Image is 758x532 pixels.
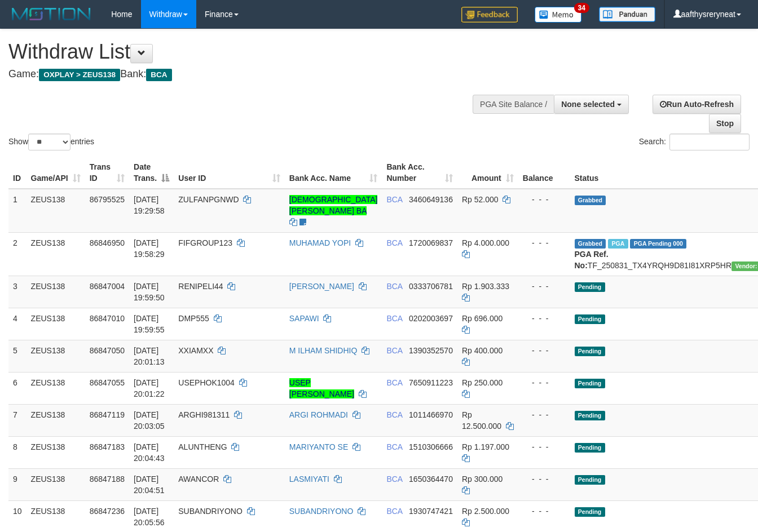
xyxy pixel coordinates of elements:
[134,238,165,259] span: [DATE] 19:58:29
[178,282,223,291] span: RENIPELI44
[409,346,453,355] span: Copy 1390352570 to clipboard
[90,507,125,516] span: 86847236
[386,378,402,387] span: BCA
[523,237,566,249] div: - - -
[27,340,85,372] td: ZEUS138
[462,314,503,323] span: Rp 696.000
[523,281,566,292] div: - - -
[409,195,453,204] span: Copy 3460649136 to clipboard
[574,3,589,13] span: 34
[386,282,402,291] span: BCA
[386,238,402,247] span: BCA
[653,95,741,114] a: Run Auto-Refresh
[178,378,235,387] span: USEPHOK1004
[382,157,457,189] th: Bank Acc. Number: activate to sort column ascending
[90,282,125,291] span: 86847004
[523,409,566,420] div: - - -
[462,475,503,484] span: Rp 300.000
[134,410,165,431] span: [DATE] 20:03:05
[599,7,655,22] img: panduan.png
[554,95,629,114] button: None selected
[523,194,566,205] div: - - -
[8,41,494,63] h1: Withdraw List
[134,442,165,463] span: [DATE] 20:04:43
[386,346,402,355] span: BCA
[409,442,453,451] span: Copy 1510306666 to clipboard
[462,410,501,431] span: Rp 12.500.000
[709,114,741,133] a: Stop
[575,239,606,249] span: Grabbed
[575,475,605,485] span: Pending
[8,232,27,276] td: 2
[8,134,94,150] label: Show entries
[386,475,402,484] span: BCA
[289,195,378,215] a: [DEMOGRAPHIC_DATA][PERSON_NAME] BA
[462,378,503,387] span: Rp 250.000
[289,314,319,323] a: SAPAWI
[669,134,750,150] input: Search:
[409,475,453,484] span: Copy 1650364470 to clipboard
[134,378,165,398] span: [DATE] 20:01:22
[27,157,85,189] th: Game/API: activate to sort column ascending
[289,346,358,355] a: M ILHAM SHIDHIQ
[575,507,605,517] span: Pending
[575,282,605,292] span: Pending
[575,314,605,324] span: Pending
[27,232,85,276] td: ZEUS138
[462,238,509,247] span: Rp 4.000.000
[289,507,354,516] a: SUBANDRIYONO
[134,314,165,334] span: [DATE] 19:59:55
[523,473,566,485] div: - - -
[8,6,94,23] img: MOTION_logo.png
[575,347,605,356] span: Pending
[8,157,27,189] th: ID
[462,195,499,204] span: Rp 52.000
[90,410,125,419] span: 86847119
[462,346,503,355] span: Rp 400.000
[409,314,453,323] span: Copy 0202003697 to clipboard
[90,346,125,355] span: 86847050
[27,404,85,436] td: ZEUS138
[457,157,518,189] th: Amount: activate to sort column ascending
[289,282,354,291] a: [PERSON_NAME]
[178,475,219,484] span: AWANCOR
[386,507,402,516] span: BCA
[8,69,494,80] h4: Game: Bank:
[85,157,129,189] th: Trans ID: activate to sort column ascending
[285,157,382,189] th: Bank Acc. Name: activate to sort column ascending
[289,238,351,247] a: MUHAMAD YOPI
[608,239,628,249] span: Marked by aafnoeunsreypich
[178,238,232,247] span: FIFGROUP123
[289,410,348,419] a: ARGI ROHMADI
[289,378,354,398] a: USEP [PERSON_NAME]
[27,372,85,404] td: ZEUS138
[409,378,453,387] span: Copy 7650911223 to clipboard
[561,100,615,109] span: None selected
[535,7,582,23] img: Button%20Memo.svg
[178,442,227,451] span: ALUNTHENG
[289,475,329,484] a: LASMIYATI
[178,410,230,419] span: ARGHI981311
[134,346,165,366] span: [DATE] 20:01:13
[8,276,27,308] td: 3
[386,195,402,204] span: BCA
[39,69,120,81] span: OXPLAY > ZEUS138
[8,404,27,436] td: 7
[27,468,85,500] td: ZEUS138
[409,282,453,291] span: Copy 0333706781 to clipboard
[90,195,125,204] span: 86795525
[386,410,402,419] span: BCA
[28,134,70,150] select: Showentries
[462,507,509,516] span: Rp 2.500.000
[178,346,213,355] span: XXIAMXX
[134,282,165,302] span: [DATE] 19:59:50
[461,7,518,23] img: Feedback.jpg
[178,507,243,516] span: SUBANDRIYONO
[27,276,85,308] td: ZEUS138
[575,443,605,453] span: Pending
[523,441,566,453] div: - - -
[630,239,686,249] span: PGA Pending
[409,507,453,516] span: Copy 1930747421 to clipboard
[27,436,85,468] td: ZEUS138
[462,442,509,451] span: Rp 1.197.000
